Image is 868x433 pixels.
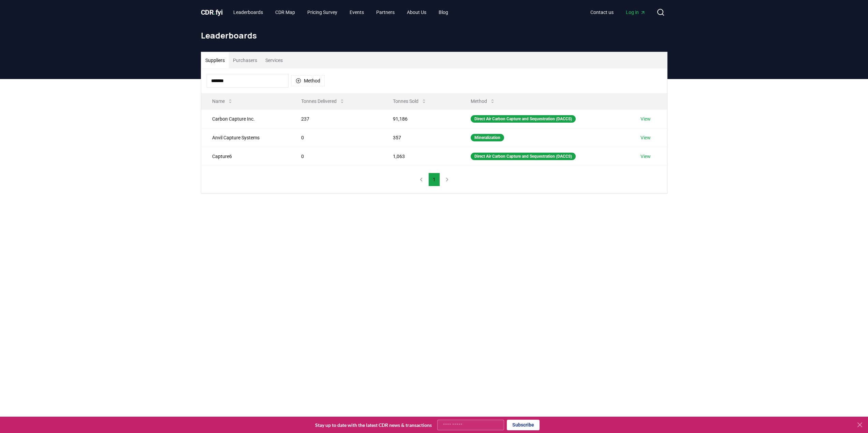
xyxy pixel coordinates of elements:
nav: Main [228,6,454,18]
a: View [641,134,651,141]
a: CDR.fyi [201,7,223,17]
td: Capture6 [201,147,291,166]
button: Method [291,75,325,86]
a: Log in [620,6,651,18]
button: Name [207,94,238,108]
td: 0 [290,128,382,147]
a: CDR Map [270,6,300,18]
button: Tonnes Delivered [296,94,350,108]
a: Leaderboards [228,6,268,18]
a: View [641,115,651,122]
span: Log in [626,9,646,16]
nav: Main [585,6,651,18]
button: Tonnes Sold [387,94,432,108]
span: . [214,8,216,16]
button: Services [261,52,287,68]
button: Suppliers [201,52,229,68]
button: Purchasers [229,52,261,68]
td: 91,186 [382,109,460,128]
td: 357 [382,128,460,147]
td: 1,063 [382,147,460,166]
div: Mineralization [471,134,504,141]
td: 237 [290,109,382,128]
h1: Leaderboards [201,30,667,41]
td: 0 [290,147,382,166]
a: Pricing Survey [302,6,343,18]
a: Blog [433,6,454,18]
a: About Us [401,6,432,18]
a: Partners [371,6,400,18]
div: Direct Air Carbon Capture and Sequestration (DACCS) [471,153,576,160]
button: Method [465,94,501,108]
a: Events [344,6,369,18]
button: 1 [428,173,440,186]
td: Anvil Capture Systems [201,128,291,147]
span: CDR fyi [201,8,223,16]
div: Direct Air Carbon Capture and Sequestration (DACCS) [471,115,576,123]
td: Carbon Capture Inc. [201,109,291,128]
a: View [641,153,651,160]
a: Contact us [585,6,619,18]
